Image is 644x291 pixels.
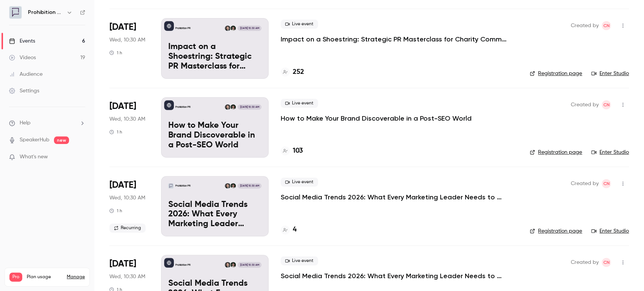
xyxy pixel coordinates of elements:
[591,70,629,77] a: Enter Studio
[9,273,22,282] span: Pro
[231,104,236,110] img: Will Ockenden
[109,18,149,78] div: Oct 15 Wed, 10:30 AM (Europe/London)
[109,100,136,112] span: [DATE]
[293,67,304,77] h4: 252
[231,183,236,188] img: Will Ockenden
[109,224,146,233] span: Recurring
[238,26,261,31] span: [DATE] 10:30 AM
[109,115,145,123] span: Wed, 10:30 AM
[54,136,69,144] span: new
[591,149,629,156] a: Enter Studio
[281,20,318,29] span: Live event
[591,227,629,235] a: Enter Studio
[175,105,191,109] p: Prohibition PR
[9,87,39,95] div: Settings
[602,21,611,30] span: Chris Norton
[109,208,122,214] div: 1 h
[530,149,582,156] a: Registration page
[225,104,230,110] img: Chris Norton
[281,271,507,280] a: Social Media Trends 2026: What Every Marketing Leader Needs to Know
[109,273,145,280] span: Wed, 10:30 AM
[20,136,49,144] a: SpeakerHub
[571,179,599,188] span: Created by
[238,262,261,267] span: [DATE] 10:30 AM
[109,129,122,135] div: 1 h
[602,179,611,188] span: Chris Norton
[231,262,236,267] img: Will Ockenden
[225,26,230,31] img: Chris Norton
[175,184,191,188] p: Prohibition PR
[109,36,145,44] span: Wed, 10:30 AM
[281,146,303,156] a: 103
[281,256,318,265] span: Live event
[603,21,610,30] span: CN
[175,26,191,30] p: Prohibition PR
[571,100,599,109] span: Created by
[281,178,318,187] span: Live event
[293,225,297,235] h4: 4
[281,114,472,123] a: How to Make Your Brand Discoverable in a Post-SEO World
[109,176,149,236] div: Jan 21 Wed, 10:30 AM (Europe/London)
[602,258,611,267] span: Chris Norton
[67,274,85,280] a: Manage
[293,146,303,156] h4: 103
[109,194,145,202] span: Wed, 10:30 AM
[603,179,610,188] span: CN
[168,200,261,229] p: Social Media Trends 2026: What Every Marketing Leader Needs to Know
[168,183,174,188] img: Social Media Trends 2026: What Every Marketing Leader Needs to Know
[9,119,85,127] li: help-dropdown-opener
[109,97,149,158] div: Nov 5 Wed, 10:30 AM (Europe/London)
[20,153,48,161] span: What's new
[231,26,236,31] img: Will Ockenden
[27,274,62,280] span: Plan usage
[161,97,269,158] a: How to Make Your Brand Discoverable in a Post-SEO WorldProhibition PRWill OckendenChris Norton[DA...
[281,225,297,235] a: 4
[109,179,136,191] span: [DATE]
[175,263,191,267] p: Prohibition PR
[28,9,63,16] h6: Prohibition PR
[9,54,36,61] div: Videos
[603,100,610,109] span: CN
[281,99,318,108] span: Live event
[161,18,269,78] a: Impact on a Shoestring: Strategic PR Masterclass for Charity Comms TeamsProhibition PRWill Ockend...
[20,119,31,127] span: Help
[281,193,507,202] a: Social Media Trends 2026: What Every Marketing Leader Needs to Know
[109,258,136,270] span: [DATE]
[530,227,582,235] a: Registration page
[238,183,261,188] span: [DATE] 10:30 AM
[225,262,230,267] img: Chris Norton
[603,258,610,267] span: CN
[571,21,599,30] span: Created by
[9,6,22,18] img: Prohibition PR
[161,176,269,236] a: Social Media Trends 2026: What Every Marketing Leader Needs to KnowProhibition PRWill OckendenChr...
[109,50,122,56] div: 1 h
[530,70,582,77] a: Registration page
[238,104,261,110] span: [DATE] 10:30 AM
[9,37,35,45] div: Events
[225,183,230,188] img: Chris Norton
[168,121,261,150] p: How to Make Your Brand Discoverable in a Post-SEO World
[571,258,599,267] span: Created by
[168,42,261,71] p: Impact on a Shoestring: Strategic PR Masterclass for Charity Comms Teams
[109,21,136,33] span: [DATE]
[281,35,507,44] a: Impact on a Shoestring: Strategic PR Masterclass for Charity Comms Teams
[9,70,43,78] div: Audience
[281,67,304,77] a: 252
[602,100,611,109] span: Chris Norton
